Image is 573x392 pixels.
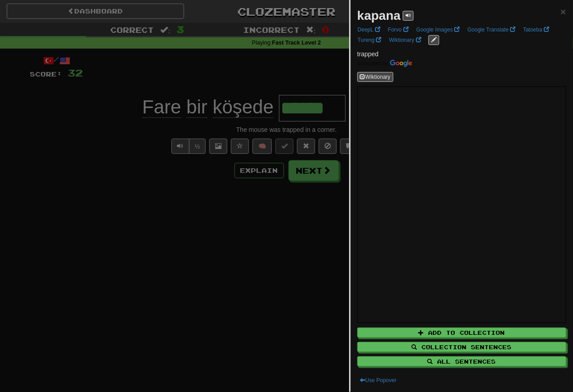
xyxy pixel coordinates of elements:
[414,25,463,35] a: Google Images
[357,375,399,385] button: Use Popover
[385,25,411,35] a: Forvo
[357,9,401,23] strong: kapana
[387,35,424,45] a: Wiktionary
[357,328,566,338] button: Add to Collection
[521,25,552,35] a: Tatoeba
[355,35,384,45] a: Tureng
[357,50,379,58] span: trapped
[357,72,393,82] button: Wiktionary
[355,25,383,35] a: DeepL
[357,356,566,366] button: All Sentences
[561,7,566,16] button: Close
[465,25,519,35] a: Google Translate
[561,6,566,17] span: ×
[357,60,412,67] img: Color short
[429,35,439,45] button: edit links
[357,342,566,352] button: Collection Sentences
